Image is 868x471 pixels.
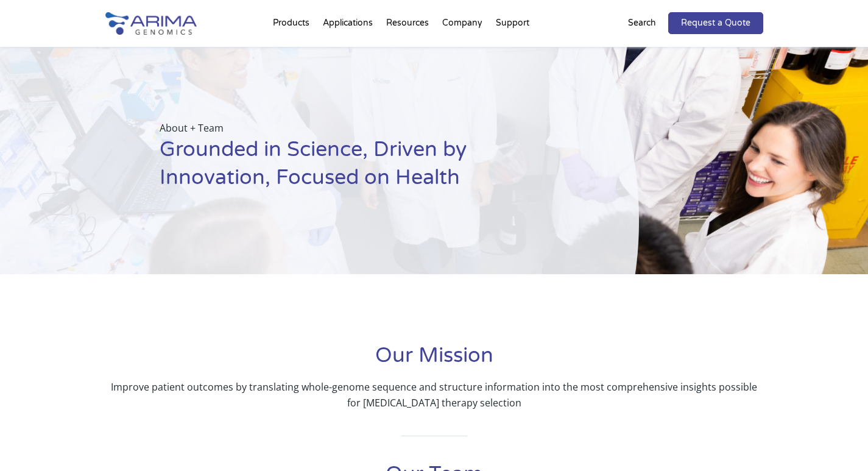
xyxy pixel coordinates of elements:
h1: Our Mission [105,342,763,379]
img: Arima-Genomics-logo [105,12,197,35]
h1: Grounded in Science, Driven by Innovation, Focused on Health [160,136,578,201]
a: Request a Quote [668,12,763,34]
p: Search [628,15,656,31]
p: About + Team [160,120,578,136]
p: Improve patient outcomes by translating whole-genome sequence and structure information into the ... [105,379,763,411]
